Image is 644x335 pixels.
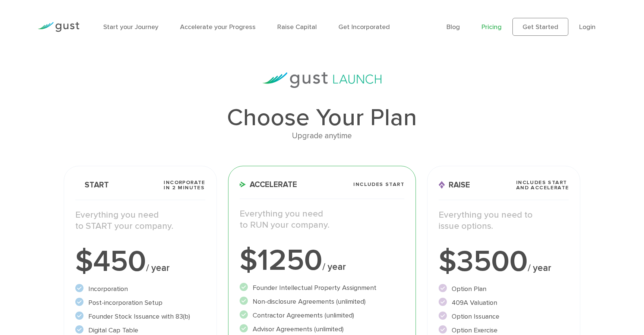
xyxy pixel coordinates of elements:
[164,180,205,190] span: Incorporate in 2 Minutes
[516,180,569,190] span: Includes START and ACCELERATE
[240,208,404,231] p: Everything you need to RUN your company.
[439,284,569,294] li: Option Plan
[482,23,502,31] a: Pricing
[38,22,79,32] img: Gust Logo
[75,312,205,322] li: Founder Stock Issuance with 83(b)
[322,261,346,272] span: / year
[353,182,404,187] span: Includes START
[146,262,170,274] span: / year
[240,283,404,293] li: Founder Intellectual Property Assignment
[240,246,404,275] div: $1250
[512,18,568,36] a: Get Started
[240,324,404,334] li: Advisor Agreements (unlimited)
[439,298,569,308] li: 409A Valuation
[528,262,551,274] span: / year
[439,209,569,232] p: Everything you need to issue options.
[579,23,596,31] a: Login
[64,106,581,130] h1: Choose Your Plan
[439,181,470,189] span: Raise
[75,247,205,276] div: $450
[262,72,382,88] img: gust-launch-logos.svg
[439,312,569,322] li: Option Issuance
[439,181,445,189] img: Raise Icon
[180,23,256,31] a: Accelerate your Progress
[446,23,460,31] a: Blog
[439,247,569,276] div: $3500
[240,181,297,189] span: Accelerate
[75,181,109,189] span: Start
[240,297,404,307] li: Non-disclosure Agreements (unlimited)
[338,23,390,31] a: Get Incorporated
[103,23,158,31] a: Start your Journey
[277,23,317,31] a: Raise Capital
[75,209,205,232] p: Everything you need to START your company.
[75,298,205,308] li: Post-incorporation Setup
[240,181,246,187] img: Accelerate Icon
[75,284,205,294] li: Incorporation
[64,130,581,142] div: Upgrade anytime
[240,310,404,320] li: Contractor Agreements (unlimited)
